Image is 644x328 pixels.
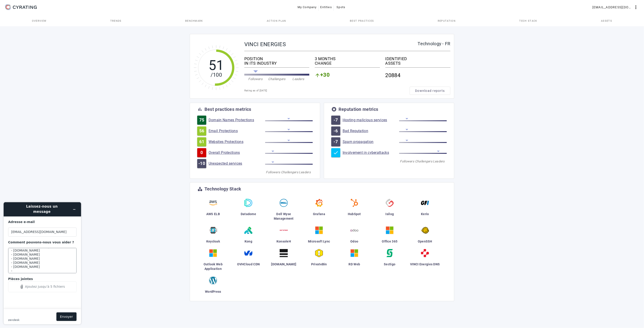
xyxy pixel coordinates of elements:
button: Spots [334,3,348,11]
strong: Adresse e-mail [8,21,35,25]
button: My Company [296,3,319,11]
mat-icon: bar_chart [197,107,203,112]
a: Sectigo [374,247,406,275]
span: Assets [601,20,612,22]
button: Attachments [8,83,77,94]
a: Kerio [409,197,441,224]
div: Challengers [281,170,297,174]
a: Dell Wyse Management [268,197,300,224]
a: PrivateBin [303,247,335,275]
tspan: /100 [211,72,222,78]
span: OpenSSH [418,240,432,243]
span: Sectigo [384,262,395,266]
mat-icon: category [197,186,203,192]
span: -7 [334,140,338,144]
mat-icon: more_vert [633,5,639,10]
h1: Laissez-nous un message [19,5,64,16]
span: My Company [298,4,317,11]
div: Followers [245,77,266,81]
a: Odoo [339,224,370,247]
span: 56 [199,129,204,133]
span: PrivateBin [311,262,327,266]
span: Assistance [7,3,29,7]
label: Pièces jointes [8,78,77,83]
span: +30 [320,73,330,78]
a: [DOMAIN_NAME] [268,247,300,275]
g: CYRATING [13,6,37,9]
a: Bad Reputation [343,129,399,133]
a: WordPress [197,275,229,297]
span: KonsoleH [276,240,291,243]
div: Followers [399,159,415,164]
span: HubSpot [348,212,361,216]
span: RD Web [349,262,360,266]
button: Envoyer [56,114,77,122]
span: Outlook Web Application [204,262,223,271]
span: Trends [110,20,122,22]
a: Overall Protections [209,150,265,155]
a: Involvement in cyberattacks [343,150,399,155]
span: Best practices [350,20,374,22]
a: RD Web [339,247,370,275]
span: Microsoft Lync [308,240,330,243]
div: Followers [265,170,281,174]
div: Rating as of [DATE] [244,88,410,93]
div: Ajoutez jusqu’à 5 fichiers [25,86,65,90]
button: Entities [319,3,334,11]
span: OVHCloud CDN [237,262,260,266]
div: Technology - FR [418,41,451,46]
a: OVHCloud CDN [233,247,264,275]
span: Action Plan [267,20,286,22]
div: VINCI ENERGIES [244,41,418,47]
a: Kong [233,224,264,247]
span: Datadome [241,212,256,216]
span: Keycloak [206,240,220,243]
div: CHANGE [315,61,380,66]
div: IDENTIFIED [385,57,450,61]
span: Office 365 [382,240,398,243]
mat-icon: arrow_upward [315,73,320,78]
span: Grafana [313,212,325,216]
div: Challengers [266,77,288,81]
span: 75 [199,118,204,122]
span: [EMAIL_ADDRESS][DOMAIN_NAME] [592,4,633,11]
a: Isilog [374,197,406,224]
a: VINCI Energies DNS [409,247,441,275]
span: WordPress [205,290,221,293]
a: Spam propagation [343,140,399,144]
span: Dell Wyse Management [274,212,294,220]
span: Kong [245,240,252,243]
a: Hosting malicious services [343,118,399,122]
a: Office 365 [374,224,406,247]
div: IN ITS INDUSTRY [244,61,309,66]
span: Benchmark [185,20,203,22]
div: Reputation metrics [339,107,378,112]
span: 61 [199,140,204,144]
button: Download reports [410,87,450,95]
a: Email Protections [209,129,265,133]
div: Leaders [297,170,313,174]
tspan: 51 [209,57,224,73]
span: -10 [198,161,205,166]
textarea: Merci d'ajouter les domaines suivants à nos assets Vinci Energies : - [DOMAIN_NAME] - [DOMAIN_NAM... [8,49,77,75]
a: OpenSSH [409,224,441,247]
span: Overview [32,20,47,22]
span: [DOMAIN_NAME] [271,262,296,266]
span: Isilog [386,212,394,216]
span: VINCI Energies DNS [410,262,440,266]
div: Leaders [288,77,309,81]
a: Websites Protections [209,140,265,144]
a: Outlook Web Application [197,247,229,275]
span: Kerio [421,212,429,216]
strong: Comment pouvons-nous vous aider ? [8,42,74,45]
div: 20884 [385,69,450,81]
div: Challengers [415,159,431,164]
div: POSITION [244,57,309,61]
span: Spots [337,4,346,11]
div: Technology Stack [204,187,241,191]
span: Odoo [350,240,358,243]
span: Download reports [415,88,445,93]
a: Grafana [303,197,335,224]
span: Entities [320,4,332,11]
div: 3 MONTHS [315,57,380,61]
